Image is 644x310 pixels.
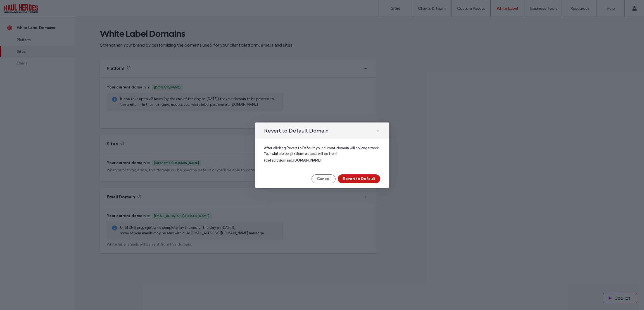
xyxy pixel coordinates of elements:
span: Revert to Default Domain [264,127,329,134]
button: Cancel [312,174,336,183]
span: Help [13,4,24,9]
button: Revert to Default [338,174,380,183]
span: {default domain}.[DOMAIN_NAME] [264,157,380,163]
span: After clicking Revert to Default your current domain will no longer work. Your white label platfo... [264,145,380,157]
